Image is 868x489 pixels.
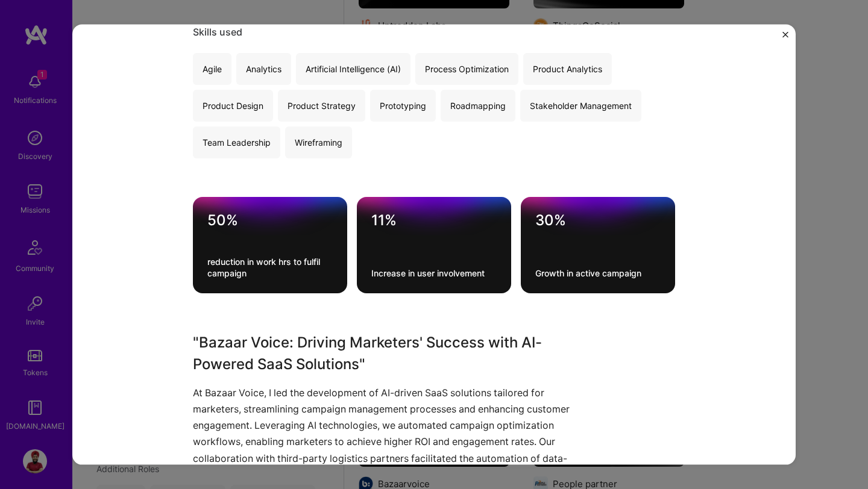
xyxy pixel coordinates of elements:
[285,126,352,158] div: Wireframing
[415,52,518,84] div: Process Optimization
[535,211,661,229] div: 30%
[296,52,410,84] div: Artificial Intelligence (AI)
[193,52,231,84] div: Agile
[193,331,585,375] h3: "Bazaar Voice: Driving Marketers' Success with AI-Powered SaaS Solutions"
[207,255,333,278] div: reduction in work hrs to fulfil campaign
[371,267,497,278] div: Increase in user involvement
[441,89,515,121] div: Roadmapping
[236,52,291,84] div: Analytics
[782,32,788,45] button: Close
[193,126,280,158] div: Team Leadership
[523,52,612,84] div: Product Analytics
[207,211,333,229] div: 50%
[371,211,497,229] div: 11%
[535,267,661,278] div: Growth in active campaign
[370,89,436,121] div: Prototyping
[278,89,365,121] div: Product Strategy
[193,89,273,121] div: Product Design
[193,25,675,38] div: Skills used
[520,89,641,121] div: Stakeholder Management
